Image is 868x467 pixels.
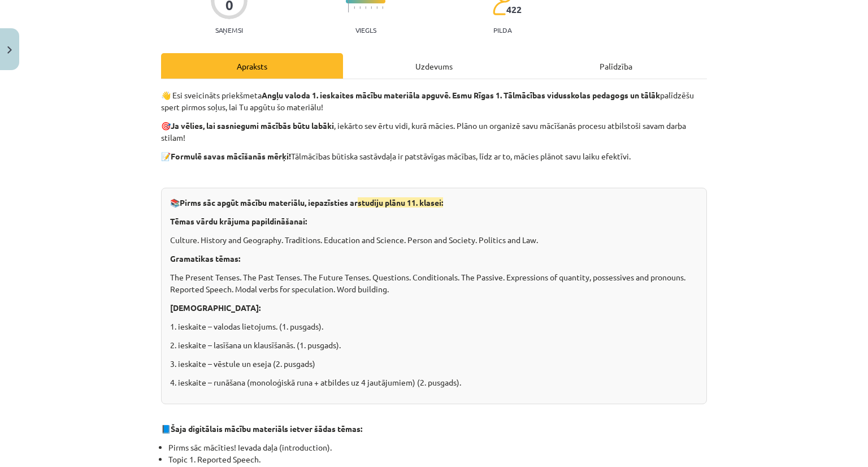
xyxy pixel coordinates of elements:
[170,321,698,332] p: 1. ieskaite – valodas lietojums. (1. pusgads).
[161,120,707,144] p: 🎯 , iekārto sev ērtu vidi, kurā mācies. Plāno un organizē savu mācīšanās procesu atbilstoši savam...
[358,197,443,207] span: studiju plānu 11. klasei:
[161,53,343,79] div: Apraksts
[7,46,12,54] img: icon-close-lesson-0947bae3869378f0d4975bcd49f059093ad1ed9edebbc8119c70593378902aed.svg
[343,53,525,79] div: Uzdevums
[170,271,698,295] p: The Present Tenses. The Past Tenses. The Future Tenses. Questions. Conditionals. The Passive. Exp...
[170,302,261,313] strong: [DEMOGRAPHIC_DATA]:
[161,150,707,162] p: 📝 Tālmācības būtiska sastāvdaļa ir patstāvīgas mācības, līdz ar to, mācies plānot savu laiku efek...
[170,339,698,351] p: 2. ieskaite – lasīšana un klausīšanās. (1. pusgads).
[493,26,511,34] p: pilda
[525,53,707,79] div: Palīdzība
[170,377,698,388] p: 4. ieskaite – runāšana (monoloģiskā runa + atbildes uz 4 jautājumiem) (2. pusgads).
[171,423,362,434] strong: Šaja digitālais mācību materiāls ietver šādas tēmas:
[161,89,707,113] p: 👋 Esi sveicināts priekšmeta palīdzēšu spert pirmos soļus, lai Tu apgūtu šo materiālu!
[170,253,240,263] strong: Gramatikas tēmas:
[376,6,377,9] img: icon-short-line-57e1e144782c952c97e751825c79c345078a6d821885a25fce030b3d8c18986b.svg
[168,442,707,453] li: Pirms sāc mācīties! Ievada daļa (introduction).
[262,90,660,100] strong: Angļu valoda 1. ieskaites mācību materiāla apguvē. Esmu Rīgas 1. Tālmācības vidusskolas pedagogs ...
[170,216,307,226] strong: Tēmas vārdu krājuma papildināšanai:
[170,358,698,370] p: 3. ieskaite – vēstule un eseja (2. pusgads)
[365,6,366,9] img: icon-short-line-57e1e144782c952c97e751825c79c345078a6d821885a25fce030b3d8c18986b.svg
[506,5,522,15] span: 422
[180,197,443,207] strong: Pirms sāc apgūt mācību materiālu, iepazīsties ar
[354,6,355,9] img: icon-short-line-57e1e144782c952c97e751825c79c345078a6d821885a25fce030b3d8c18986b.svg
[359,6,361,9] img: icon-short-line-57e1e144782c952c97e751825c79c345078a6d821885a25fce030b3d8c18986b.svg
[355,26,376,34] p: Viegls
[211,26,248,34] p: Saņemsi
[161,423,707,435] p: 📘
[371,6,372,9] img: icon-short-line-57e1e144782c952c97e751825c79c345078a6d821885a25fce030b3d8c18986b.svg
[170,234,698,246] p: Culture. History and Geography. Traditions. Education and Science. Person and Society. Politics a...
[171,151,291,161] strong: Formulē savas mācīšanās mērķi!
[170,197,698,209] p: 📚
[382,6,383,9] img: icon-short-line-57e1e144782c952c97e751825c79c345078a6d821885a25fce030b3d8c18986b.svg
[171,120,334,131] strong: Ja vēlies, lai sasniegumi mācībās būtu labāki
[168,453,707,465] li: Topic 1. Reported Speech.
